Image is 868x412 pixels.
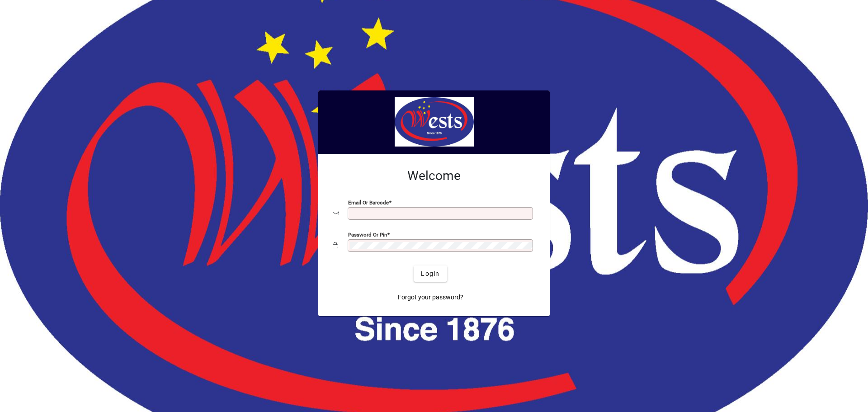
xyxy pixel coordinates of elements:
span: Forgot your password? [398,293,463,302]
mat-label: Email or Barcode [348,199,389,206]
a: Forgot your password? [394,289,467,305]
mat-label: Password or Pin [348,232,387,238]
button: Login [414,265,447,282]
span: Login [421,269,439,279]
h2: Welcome [333,168,535,184]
